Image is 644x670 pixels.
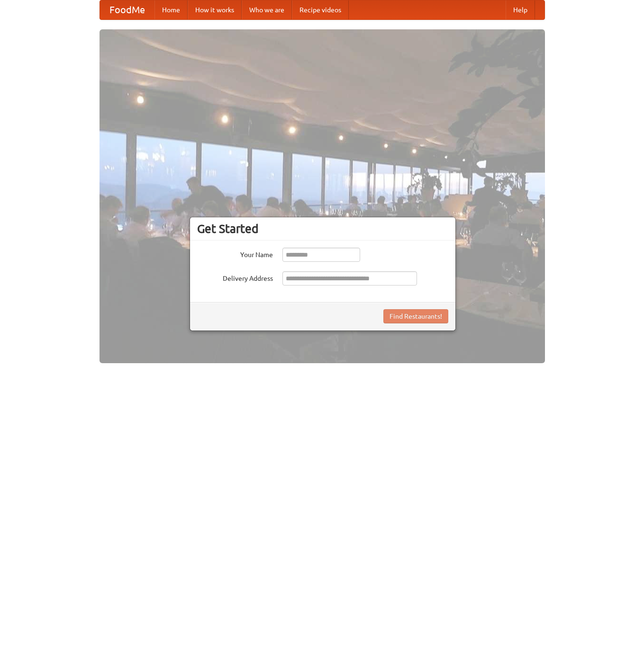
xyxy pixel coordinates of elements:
[154,0,188,19] a: Home
[197,222,448,236] h3: Get Started
[197,271,273,283] label: Delivery Address
[197,248,273,259] label: Your Name
[242,0,292,19] a: Who we are
[292,0,349,19] a: Recipe videos
[100,0,154,19] a: FoodMe
[188,0,242,19] a: How it works
[383,309,448,323] button: Find Restaurants!
[506,0,535,19] a: Help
